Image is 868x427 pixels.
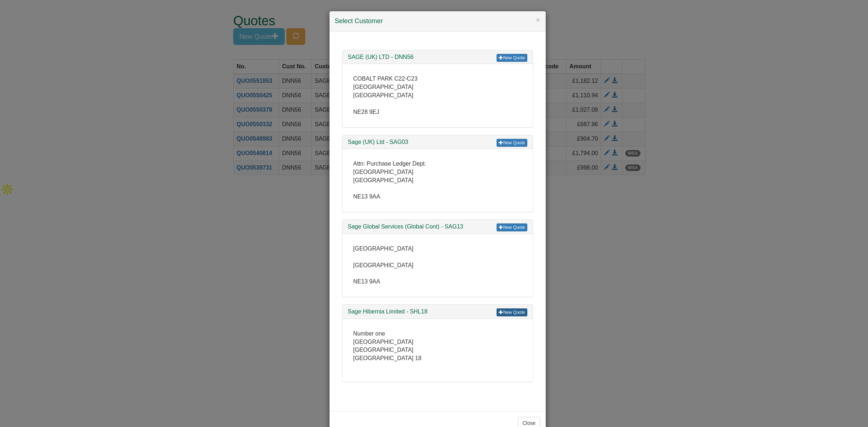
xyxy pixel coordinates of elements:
[348,54,527,60] h3: SAGE (UK) LTD - DNN56
[353,339,414,345] span: [GEOGRAPHIC_DATA]
[497,223,527,231] a: New Quote
[353,76,418,82] span: COBALT PARK C22-C23
[353,169,414,175] span: [GEOGRAPHIC_DATA]
[497,54,527,62] a: New Quote
[497,308,527,316] a: New Quote
[335,17,540,26] h4: Select Customer
[348,223,527,230] h3: Sage Global Services (Global Cont) - SAG13
[353,245,414,252] span: [GEOGRAPHIC_DATA]
[353,355,422,361] span: [GEOGRAPHIC_DATA] 18
[353,330,385,337] span: Number one
[353,161,426,167] span: Attn: Purchase Ledger Dept.
[348,139,527,145] h3: Sage (UK) Ltd - SAG03
[353,193,380,200] span: NE13 9AA
[353,177,414,183] span: [GEOGRAPHIC_DATA]
[353,278,380,285] span: NE13 9AA
[353,109,379,115] span: NE28 9EJ
[353,262,414,268] span: [GEOGRAPHIC_DATA]
[536,16,540,24] button: ×
[348,308,527,315] h3: Sage Hibernia Limited - SHL18
[353,347,414,353] span: [GEOGRAPHIC_DATA]
[353,92,414,98] span: [GEOGRAPHIC_DATA]
[353,84,414,90] span: [GEOGRAPHIC_DATA]
[497,139,527,147] a: New Quote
